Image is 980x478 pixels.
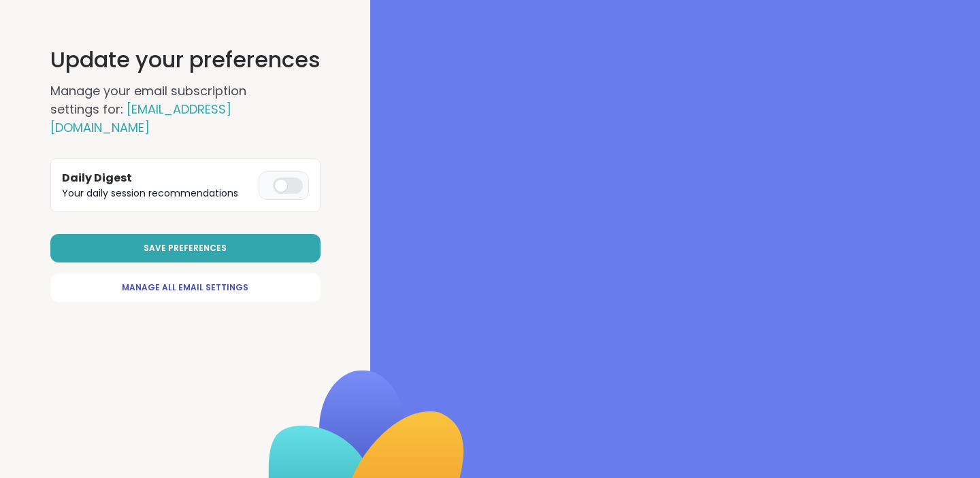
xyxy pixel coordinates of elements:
[50,101,231,136] span: [EMAIL_ADDRESS][DOMAIN_NAME]
[122,281,248,294] span: Manage All Email Settings
[144,242,227,254] span: Save Preferences
[50,273,321,302] a: Manage All Email Settings
[50,82,295,137] h2: Manage your email subscription settings for:
[50,44,321,76] h1: Update your preferences
[62,186,253,201] p: Your daily session recommendations
[50,234,321,262] button: Save Preferences
[62,170,253,186] h3: Daily Digest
